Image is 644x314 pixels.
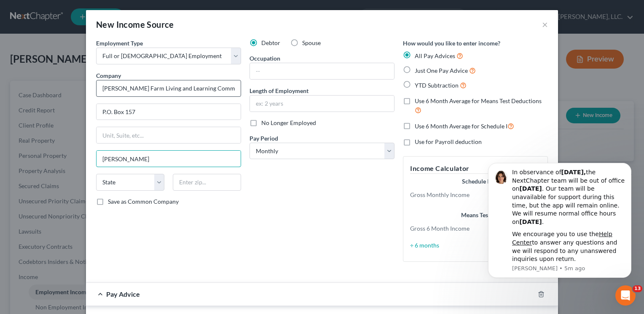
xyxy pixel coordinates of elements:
[250,63,394,79] input: --
[96,72,121,79] span: Company
[96,19,174,30] div: New Income Source
[108,198,179,205] span: Save as Common Company
[415,82,459,89] span: YTD Subtraction
[542,19,548,29] button: ×
[415,52,455,59] span: All Pay Advices
[106,290,140,298] span: Pay Advice
[406,241,487,250] div: ÷ 6 months
[415,97,542,104] span: Use 6 Month Average for Means Test Deductions
[97,127,241,143] input: Unit, Suite, etc...
[410,177,541,186] div: Schedule I
[403,39,500,48] label: How would you like to enter income?
[261,39,280,46] span: Debtor
[475,156,644,283] iframe: Intercom notifications message
[250,96,394,112] input: ex: 2 years
[415,138,482,145] span: Use for Payroll deduction
[96,40,143,47] span: Employment Type
[250,135,278,142] span: Pay Period
[406,191,487,199] div: Gross Monthly Income
[415,122,507,130] span: Use 6 Month Average for Schedule I
[250,54,280,63] label: Occupation
[302,39,321,46] span: Spouse
[615,285,636,306] iframe: Intercom live chat
[406,224,487,233] div: Gross 6 Month Income
[97,151,241,167] input: Enter city...
[250,86,309,95] label: Length of Employment
[97,104,241,120] input: Enter address...
[410,211,541,219] div: Means Test
[410,163,541,174] h5: Income Calculator
[261,119,316,126] span: No Longer Employed
[173,174,241,191] input: Enter zip...
[633,285,642,292] span: 13
[96,80,241,97] input: Search company by name...
[415,67,468,74] span: Just One Pay Advice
